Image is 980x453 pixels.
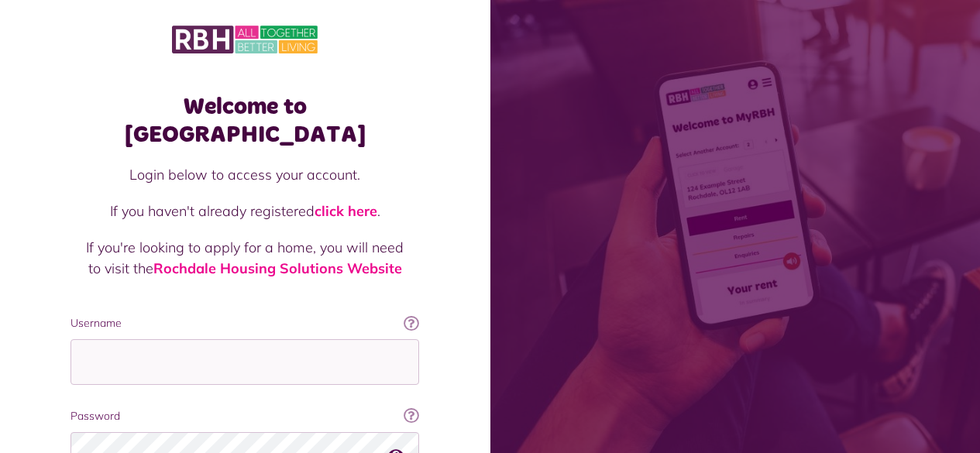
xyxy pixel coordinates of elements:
a: click here [315,202,377,220]
img: MyRBH [172,23,318,56]
p: Login below to access your account. [86,164,404,185]
h1: Welcome to [GEOGRAPHIC_DATA] [70,93,419,149]
label: Password [70,408,419,424]
a: Rochdale Housing Solutions Website [153,259,402,277]
p: If you haven't already registered . [86,201,404,221]
label: Username [70,315,419,331]
p: If you're looking to apply for a home, you will need to visit the [86,237,404,279]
